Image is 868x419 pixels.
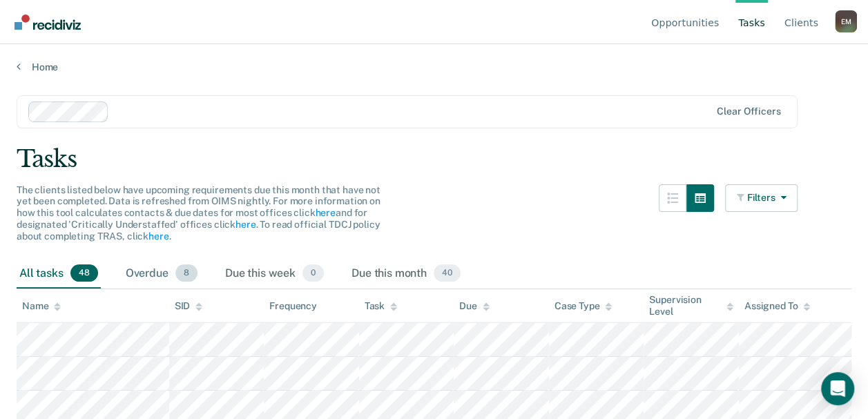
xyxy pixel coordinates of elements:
div: Assigned To [744,300,810,312]
div: Due [459,300,490,312]
span: The clients listed below have upcoming requirements due this month that have not yet been complet... [17,184,380,242]
a: Home [17,61,851,73]
a: here [148,231,168,242]
div: Tasks [17,145,851,173]
div: All tasks48 [17,259,101,289]
a: here [315,207,335,218]
button: Filters [725,184,798,212]
div: SID [175,300,203,312]
span: 0 [302,264,324,282]
div: Supervision Level [649,294,733,318]
div: Overdue8 [123,259,200,289]
div: Open Intercom Messenger [821,372,854,405]
div: Name [22,300,61,312]
span: 8 [175,264,197,282]
span: 48 [70,264,98,282]
a: here [235,219,255,230]
div: Frequency [269,300,317,312]
button: Profile dropdown button [835,10,857,32]
div: Due this week0 [222,259,327,289]
img: Recidiviz [15,14,81,30]
div: E M [835,10,857,32]
div: Case Type [554,300,613,312]
div: Task [365,300,397,312]
div: Clear officers [717,106,780,117]
span: 40 [434,264,461,282]
div: Due this month40 [349,259,463,289]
